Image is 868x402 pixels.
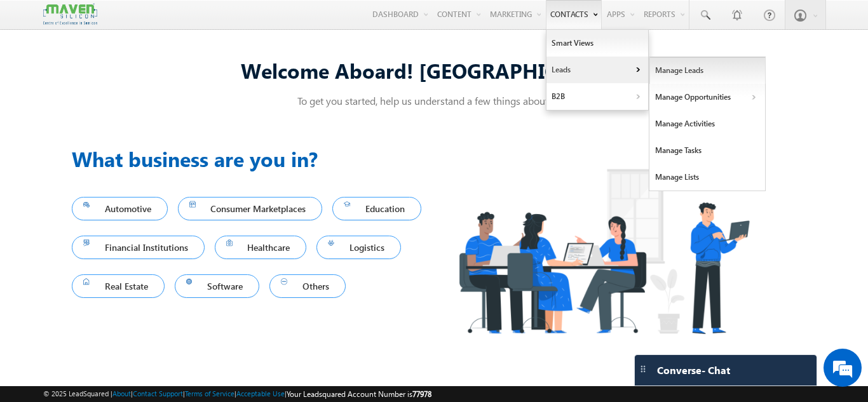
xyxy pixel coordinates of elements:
a: Smart Views [546,30,648,57]
a: Contact Support [133,389,183,398]
div: Welcome Aboard! [GEOGRAPHIC_DATA] [72,57,796,84]
span: © 2025 LeadSquared | | | | | [43,388,431,400]
a: B2B [546,83,648,110]
div: Minimize live chat window [208,6,239,37]
a: Manage Activities [649,111,766,137]
span: Others [281,278,334,295]
a: About [112,389,131,398]
span: Your Leadsquared Account Number is [287,389,431,399]
div: Chat with us now [66,67,214,83]
span: Education [344,200,410,217]
img: carter-drag [638,364,648,374]
a: Manage Tasks [649,137,766,164]
a: Manage Opportunities [649,84,766,111]
span: Healthcare [226,239,295,256]
span: Automotive [83,200,156,217]
a: Acceptable Use [236,389,285,398]
span: Financial Institutions [83,239,193,256]
span: Converse - Chat [657,365,730,376]
span: Consumer Marketplaces [189,200,311,217]
p: To get you started, help us understand a few things about you! [72,94,796,107]
textarea: Type your message and hit 'Enter' [17,117,232,301]
span: Software [186,278,248,295]
img: Custom Logo [43,3,97,25]
h3: What business are you in? [72,144,434,174]
a: Manage Lists [649,164,766,191]
img: Industry.png [434,144,773,359]
span: Logistics [328,239,390,256]
a: Leads [546,57,648,83]
span: Real Estate [83,278,153,295]
a: Terms of Service [185,389,234,398]
img: d_60004797649_company_0_60004797649 [22,67,53,83]
em: Start Chat [173,312,231,329]
span: 77978 [412,389,431,399]
a: Manage Leads [649,57,766,84]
